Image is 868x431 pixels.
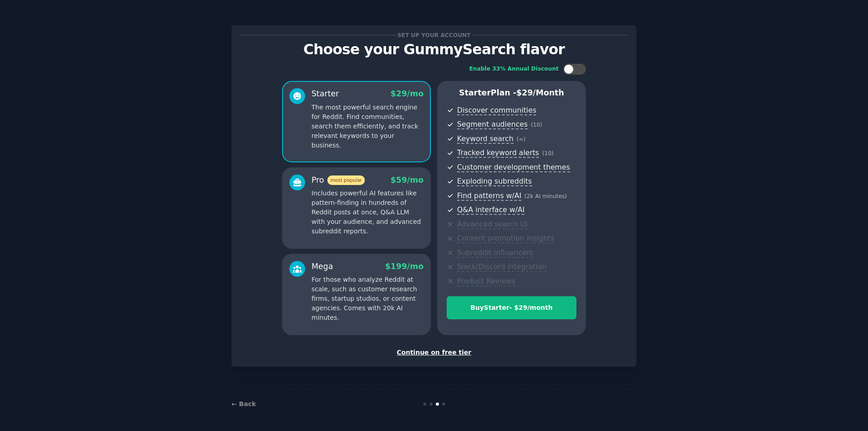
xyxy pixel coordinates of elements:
[231,400,256,407] a: ← Back
[524,193,567,199] span: ( 2k AI minutes )
[241,348,627,357] div: Continue on free tier
[241,42,627,57] p: Choose your GummySearch flavor
[311,275,424,322] p: For those who analyze Reddit at scale, such as customer research firms, startup studios, or conte...
[531,122,542,128] span: ( 10 )
[311,189,424,236] p: Includes powerful AI features like pattern-finding in hundreds of Reddit posts at once, Q&A LLM w...
[457,163,570,172] span: Customer development themes
[457,262,547,272] span: Slack/Discord integration
[542,150,553,156] span: ( 10 )
[311,103,424,150] p: The most powerful search engine for Reddit. Find communities, search them efficiently, and track ...
[457,220,528,229] span: Advanced search UI
[447,296,576,319] button: BuyStarter- $29/month
[385,262,424,271] span: $ 199 /mo
[311,175,365,186] div: Pro
[391,175,424,185] span: $ 59 /mo
[469,65,559,73] div: Enable 33% Annual Discount
[457,134,514,144] span: Keyword search
[457,234,554,243] span: Content promotion insights
[517,136,526,142] span: ( ∞ )
[311,88,339,99] div: Starter
[516,88,564,97] span: $ 29 /month
[457,148,539,158] span: Tracked keyword alerts
[391,89,424,98] span: $ 29 /mo
[311,261,333,272] div: Mega
[457,191,521,201] span: Find patterns w/AI
[457,205,524,215] span: Q&A interface w/AI
[396,30,472,40] span: Set up your account
[457,106,536,115] span: Discover communities
[447,303,576,313] div: Buy Starter - $ 29 /month
[457,177,532,186] span: Exploding subreddits
[457,120,528,129] span: Segment audiences
[327,175,365,185] span: most popular
[457,277,515,286] span: Product Reviews
[447,87,576,99] p: Starter Plan -
[457,248,533,258] span: Subreddit influencers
